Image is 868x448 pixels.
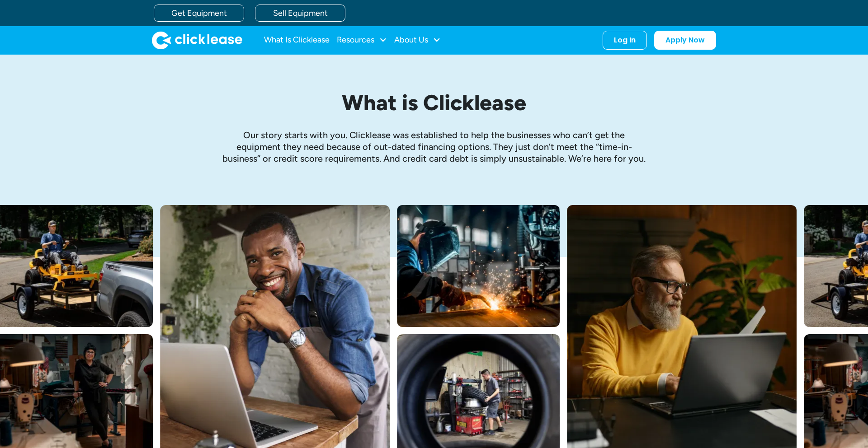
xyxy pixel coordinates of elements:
a: Apply Now [654,31,716,50]
a: Sell Equipment [255,5,345,22]
a: Get Equipment [154,5,244,22]
img: A welder in a large mask working on a large pipe [397,205,560,327]
a: What Is Clicklease [264,31,330,49]
img: Clicklease logo [152,31,242,49]
div: Log In [614,36,636,45]
div: Resources [337,31,387,49]
div: About Us [394,31,441,49]
h1: What is Clicklease [222,91,646,115]
p: Our story starts with you. Clicklease was established to help the businesses who can’t get the eq... [222,129,646,164]
a: home [152,31,242,49]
